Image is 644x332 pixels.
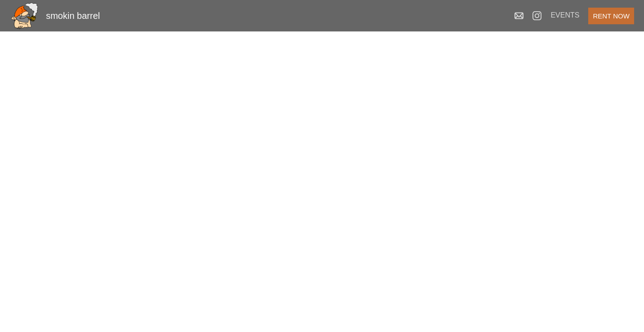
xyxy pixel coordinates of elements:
[514,11,523,20] img: mail.png
[550,11,579,19] a: EVENTS
[532,11,541,20] img: insta.png
[10,1,39,31] img: smokki.png
[46,11,100,21] div: smokin barrel
[588,8,634,24] button: RENT NOW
